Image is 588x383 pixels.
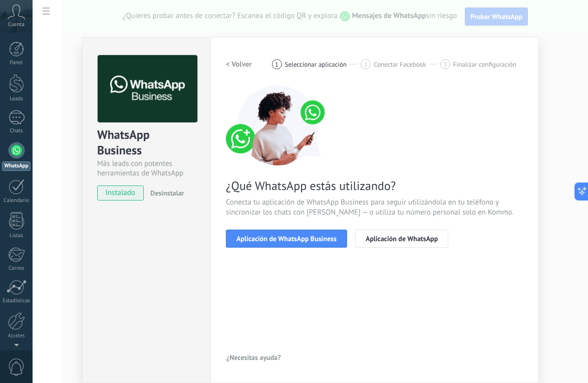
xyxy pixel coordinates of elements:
span: Seleccionar aplicación [285,61,347,68]
img: connect number [226,85,331,165]
button: < Volver [226,55,252,73]
div: WhatsApp [2,161,31,171]
span: Cuenta [8,22,25,28]
span: Aplicación de WhatsApp Business [236,235,337,242]
span: Conectar Facebook [374,61,426,68]
button: Aplicación de WhatsApp Business [226,230,347,248]
button: ¿Necesitas ayuda? [226,350,281,365]
span: 3 [443,60,447,69]
span: instalado [98,185,143,201]
span: Aplicación de WhatsApp [366,235,438,242]
span: Conecta tu aplicación de WhatsApp Business para seguir utilizándola en tu teléfono y sincronizar ... [226,198,523,218]
div: Panel [2,60,31,66]
div: WhatsApp Business [97,127,196,159]
button: Desinstalar [146,185,184,201]
div: Ajustes [2,333,31,339]
span: ¿Qué WhatsApp estás utilizando? [226,178,523,194]
div: Leads [2,96,31,102]
img: logo_main.png [98,55,197,123]
div: Calendario [2,198,31,204]
button: Aplicación de WhatsApp [355,230,448,248]
span: 2 [364,60,368,69]
span: ¿Necesitas ayuda? [226,354,281,361]
div: Estadísticas [2,298,31,304]
span: Desinstalar [150,188,184,198]
div: Más leads con potentes herramientas de WhatsApp [97,159,196,178]
span: Finalizar configuración [453,61,516,68]
span: 1 [275,60,278,69]
div: Chats [2,128,31,134]
div: Listas [2,233,31,239]
h2: < Volver [226,60,252,69]
div: Correo [2,265,31,272]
